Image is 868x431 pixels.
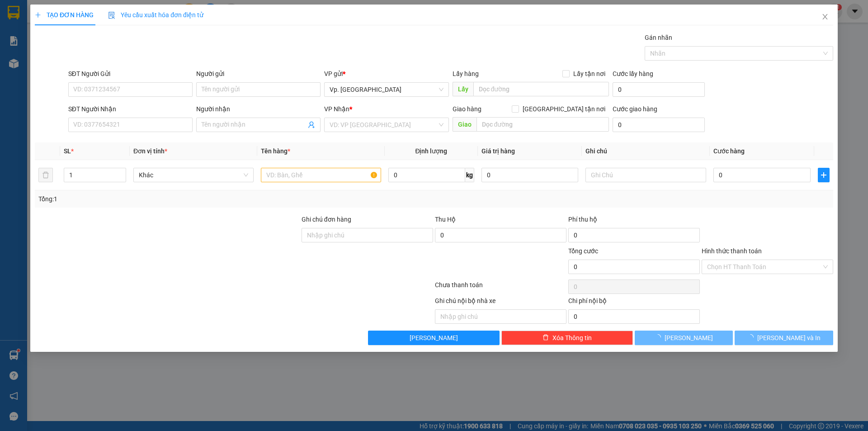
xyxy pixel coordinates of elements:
div: Ghi chú nội bộ nhà xe [435,296,566,309]
label: Cước giao hàng [613,105,657,113]
span: VP Nhận [325,105,350,113]
div: SĐT Người Nhận [68,104,193,114]
span: [PERSON_NAME] [410,333,458,343]
input: 0 [481,168,579,182]
span: plus [818,171,829,179]
span: Tổng cước [568,247,598,255]
span: user-add [308,121,316,128]
button: delete [38,168,53,182]
label: Gán nhãn [645,34,672,41]
div: Phí thu hộ [568,214,700,228]
div: VP gửi [325,69,449,79]
span: Tên hàng [261,147,290,155]
span: TẠO ĐƠN HÀNG [35,11,94,19]
button: [PERSON_NAME] [635,331,733,345]
span: Cước hàng [713,147,745,155]
div: Chi phí nội bộ [568,296,700,309]
input: Ghi chú đơn hàng [302,228,433,242]
input: Cước lấy hàng [613,82,705,97]
input: Cước giao hàng [613,118,705,132]
button: deleteXóa Thông tin [502,331,633,345]
span: [PERSON_NAME] và In [757,333,821,343]
input: Nhập ghi chú [435,309,566,324]
span: loading [655,334,665,341]
input: Ghi Chú [586,168,706,182]
span: Khác [139,168,248,182]
span: Vp. Phan Rang [330,83,443,96]
button: plus [818,168,830,182]
div: Tổng: 1 [38,194,335,204]
span: SL [64,147,71,155]
input: Dọc đường [473,82,609,96]
span: Thu Hộ [435,216,456,223]
div: Chưa thanh toán [434,280,567,296]
span: Giao hàng [453,105,481,113]
span: Yêu cầu xuất hóa đơn điện tử [108,11,203,19]
span: Lấy [453,82,473,96]
span: Lấy hàng [453,70,479,77]
span: Lấy tận nơi [570,69,609,79]
span: [PERSON_NAME] [665,333,713,343]
th: Ghi chú [582,142,710,160]
span: Đơn vị tính [133,147,167,155]
button: [PERSON_NAME] [368,331,500,345]
span: Xóa Thông tin [552,333,592,343]
button: [PERSON_NAME] và In [735,331,833,345]
span: [GEOGRAPHIC_DATA] tận nơi [519,104,609,114]
input: Dọc đường [476,117,609,132]
span: Giao [453,117,476,132]
span: Định lượng [415,147,448,155]
input: VD: Bàn, Ghế [261,168,381,182]
span: loading [747,334,757,341]
span: delete [542,334,549,341]
div: SĐT Người Gửi [68,69,193,79]
span: plus [35,12,41,18]
button: Close [812,5,838,30]
span: kg [465,168,474,182]
span: close [821,13,829,20]
label: Ghi chú đơn hàng [302,216,351,223]
span: Giá trị hàng [481,147,515,155]
img: icon [108,12,115,19]
div: Người nhận [196,104,321,114]
div: Người gửi [196,69,321,79]
label: Cước lấy hàng [613,70,653,77]
label: Hình thức thanh toán [702,247,762,255]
